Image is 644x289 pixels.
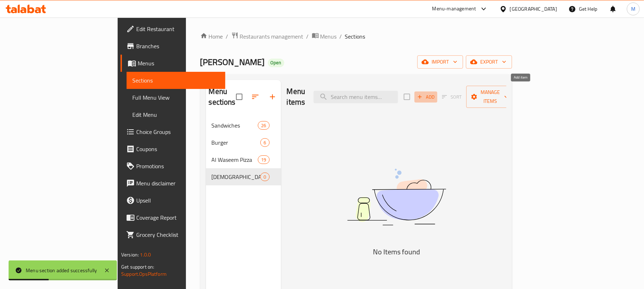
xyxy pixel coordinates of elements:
[136,145,220,153] span: Coupons
[132,76,220,85] span: Sections
[631,5,635,13] span: M
[231,32,304,41] a: Restaurants management
[437,91,466,103] span: Sort items
[138,59,220,68] span: Menus
[417,55,463,69] button: import
[320,32,337,41] span: Menus
[121,175,225,192] a: Menu disclaimer
[414,91,437,103] button: Add
[466,55,512,69] button: export
[200,54,265,70] span: [PERSON_NAME]
[258,156,269,163] span: 19
[121,226,225,243] a: Grocery Checklist
[261,174,269,180] span: 0
[121,262,154,271] span: Get support on:
[226,32,228,41] li: /
[258,121,269,130] div: items
[258,155,269,164] div: items
[260,138,269,147] div: items
[432,5,476,13] div: Menu-management
[314,91,398,103] input: search
[268,59,284,67] div: Open
[121,250,139,259] span: Version:
[212,173,261,181] div: Syrian Manakish
[136,42,220,50] span: Branches
[212,121,258,130] span: Sandwiches
[136,128,220,136] span: Choice Groups
[136,25,220,33] span: Edit Restaurant
[127,89,225,106] a: Full Menu View
[340,32,342,41] li: /
[466,86,514,108] button: Manage items
[287,86,305,108] h2: Menu items
[140,250,151,259] span: 1.0.0
[206,134,281,151] div: Burger6
[200,32,512,41] nav: breadcrumb
[258,122,269,129] span: 26
[121,192,225,209] a: Upsell
[307,150,486,244] img: dish.svg
[206,117,281,134] div: Sandwiches26
[121,269,167,279] a: Support.OpsPlatform
[232,89,247,104] span: Select all sections
[206,168,281,185] div: [DEMOGRAPHIC_DATA] Manakish0
[306,32,309,41] li: /
[212,155,258,164] span: Al Waseem Pizza
[472,58,506,66] span: export
[121,20,225,38] a: Edit Restaurant
[136,230,220,239] span: Grocery Checklist
[121,158,225,175] a: Promotions
[472,88,508,106] span: Manage items
[212,138,261,147] span: Burger
[307,246,486,258] h5: No Items found
[121,140,225,158] a: Coupons
[345,32,365,41] span: Sections
[416,93,436,101] span: Add
[136,213,220,222] span: Coverage Report
[264,88,281,105] button: Add section
[206,114,281,188] nav: Menu sections
[127,106,225,123] a: Edit Menu
[132,93,220,102] span: Full Menu View
[136,196,220,205] span: Upsell
[240,32,304,41] span: Restaurants management
[121,55,225,72] a: Menus
[121,123,225,140] a: Choice Groups
[212,173,261,181] span: [DEMOGRAPHIC_DATA] Manakish
[26,266,97,274] div: Menu section added successfully
[127,72,225,89] a: Sections
[423,58,457,66] span: import
[132,110,220,119] span: Edit Menu
[206,151,281,168] div: Al Waseem Pizza19
[268,60,284,66] span: Open
[121,38,225,55] a: Branches
[136,162,220,170] span: Promotions
[510,5,557,13] div: [GEOGRAPHIC_DATA]
[121,209,225,226] a: Coverage Report
[136,179,220,188] span: Menu disclaimer
[312,32,337,41] a: Menus
[261,139,269,146] span: 6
